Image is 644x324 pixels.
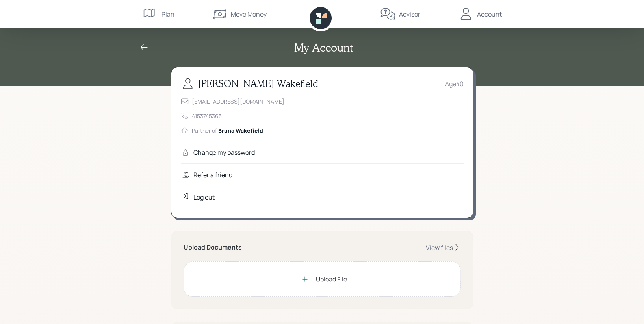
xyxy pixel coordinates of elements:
[193,193,215,202] div: Log out
[426,243,453,252] div: View files
[192,97,284,106] div: [EMAIL_ADDRESS][DOMAIN_NAME]
[192,126,263,135] div: Partner of
[445,79,464,89] div: Age 40
[198,78,318,89] h3: [PERSON_NAME] Wakefield
[218,127,263,134] span: Bruna Wakefield
[193,148,255,157] div: Change my password
[192,112,222,120] div: 4153745365
[184,244,242,251] h5: Upload Documents
[316,274,347,284] div: Upload File
[231,9,267,19] div: Move Money
[294,41,353,54] h2: My Account
[193,170,232,180] div: Refer a friend
[161,9,174,19] div: Plan
[399,9,420,19] div: Advisor
[477,9,502,19] div: Account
